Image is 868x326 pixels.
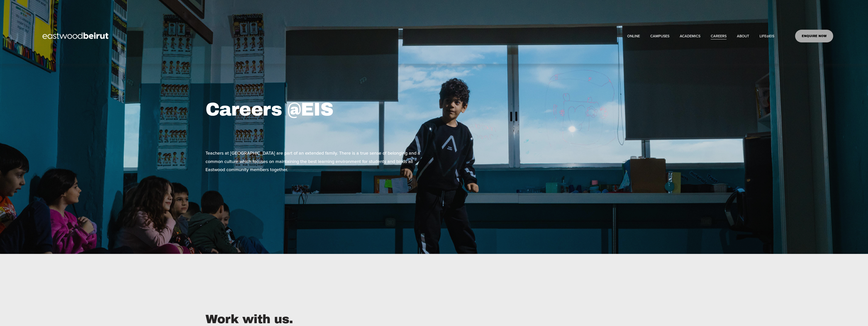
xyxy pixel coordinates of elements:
[206,99,471,120] h1: Careers @EIS
[760,32,774,40] a: folder dropdown
[680,32,700,40] a: folder dropdown
[680,33,700,39] span: ACADEMICS
[737,32,749,40] a: folder dropdown
[760,33,774,39] span: LIFE@EIS
[795,30,833,42] a: ENQUIRE NOW
[737,33,749,39] span: ABOUT
[650,32,669,40] a: folder dropdown
[650,33,669,39] span: CAMPUSES
[206,149,433,174] p: Teachers at [GEOGRAPHIC_DATA] are part of an extended family. There is a true sense of belonging ...
[711,32,727,40] a: CAREERS
[627,32,640,40] a: ONLINE
[35,23,118,49] img: EastwoodIS Global Site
